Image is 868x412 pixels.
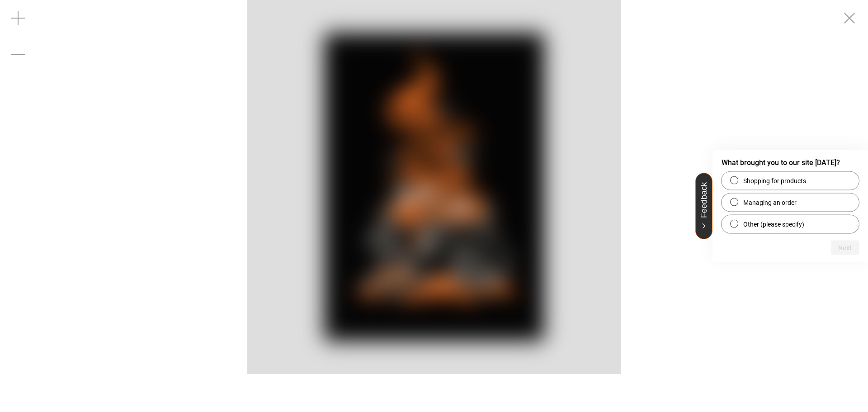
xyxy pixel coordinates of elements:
h2: What brought you to our site today? [722,157,859,168]
span: Feedback [700,182,708,218]
button: Feedback - Hide survey [695,173,712,239]
span: Shopping for products [743,176,806,185]
span: Managing an order [743,198,797,207]
div: What brought you to our site today? [722,171,859,233]
span: Other (please specify) [743,220,804,229]
div: What brought you to our site today? [712,150,868,262]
